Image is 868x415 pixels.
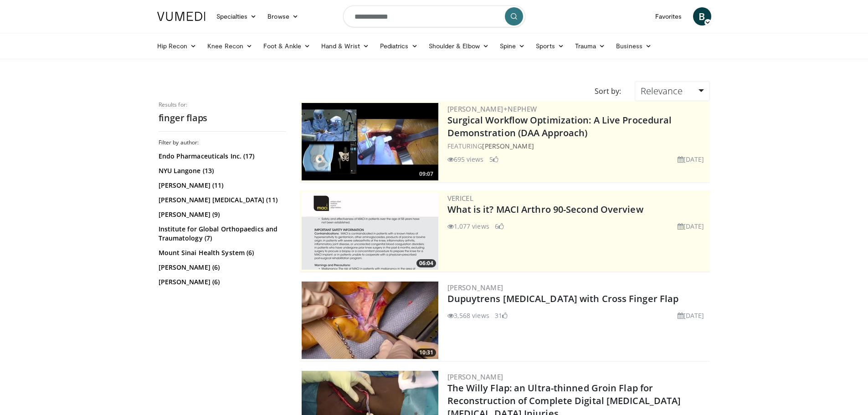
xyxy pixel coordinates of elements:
[495,221,504,231] li: 6
[159,210,284,219] a: [PERSON_NAME] (9)
[635,81,709,101] a: Relevance
[482,142,534,150] a: [PERSON_NAME]
[262,7,304,26] a: Browse
[159,181,284,190] a: [PERSON_NAME] (11)
[447,372,503,381] a: [PERSON_NAME]
[495,311,508,320] li: 31
[678,221,704,231] li: [DATE]
[159,248,284,257] a: Mount Sinai Health System (6)
[343,5,525,27] input: Search topics, interventions
[447,311,489,320] li: 3,568 views
[447,104,537,113] a: [PERSON_NAME]+Nephew
[416,348,436,357] span: 10:31
[302,103,438,180] img: bcfc90b5-8c69-4b20-afee-af4c0acaf118.300x170_q85_crop-smart_upscale.jpg
[447,221,489,231] li: 1,077 views
[494,37,530,55] a: Spine
[611,37,657,55] a: Business
[302,103,438,180] a: 09:07
[159,225,284,243] a: Institute for Global Orthopaedics and Traumatology (7)
[375,37,423,55] a: Pediatrics
[159,139,286,146] h3: Filter by author:
[447,283,503,292] a: [PERSON_NAME]
[157,12,205,21] img: VuMedi Logo
[678,311,704,320] li: [DATE]
[530,37,570,55] a: Sports
[447,141,708,151] div: FEATURING
[641,85,683,97] span: Relevance
[211,7,262,26] a: Specialties
[258,37,316,55] a: Foot & Ankle
[152,37,202,55] a: Hip Recon
[159,152,284,161] a: Endo Pharmaceuticals Inc. (17)
[302,282,438,359] img: 7584cf8d-1333-4b4f-beda-dc05bb90471e.300x170_q85_crop-smart_upscale.jpg
[202,37,258,55] a: Knee Recon
[693,7,711,26] a: B
[588,81,628,101] div: Sort by:
[159,112,286,124] h2: finger flaps
[416,259,436,267] span: 06:04
[302,192,438,270] a: 06:04
[447,194,474,203] a: Vericel
[302,282,438,359] a: 10:31
[159,166,284,175] a: NYU Langone (13)
[316,37,375,55] a: Hand & Wrist
[159,101,286,108] p: Results for:
[447,154,484,164] li: 695 views
[159,195,284,205] a: [PERSON_NAME] [MEDICAL_DATA] (11)
[416,170,436,178] span: 09:07
[650,7,688,26] a: Favorites
[302,192,438,270] img: aa6cc8ed-3dbf-4b6a-8d82-4a06f68b6688.300x170_q85_crop-smart_upscale.jpg
[447,114,672,139] a: Surgical Workflow Optimization: A Live Procedural Demonstration (DAA Approach)
[159,263,284,272] a: [PERSON_NAME] (6)
[678,154,704,164] li: [DATE]
[447,203,643,215] a: What is it? MACI Arthro 90-Second Overview
[423,37,494,55] a: Shoulder & Elbow
[447,292,679,305] a: Dupuytrens [MEDICAL_DATA] with Cross Finger Flap
[489,154,498,164] li: 5
[159,277,284,287] a: [PERSON_NAME] (6)
[570,37,611,55] a: Trauma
